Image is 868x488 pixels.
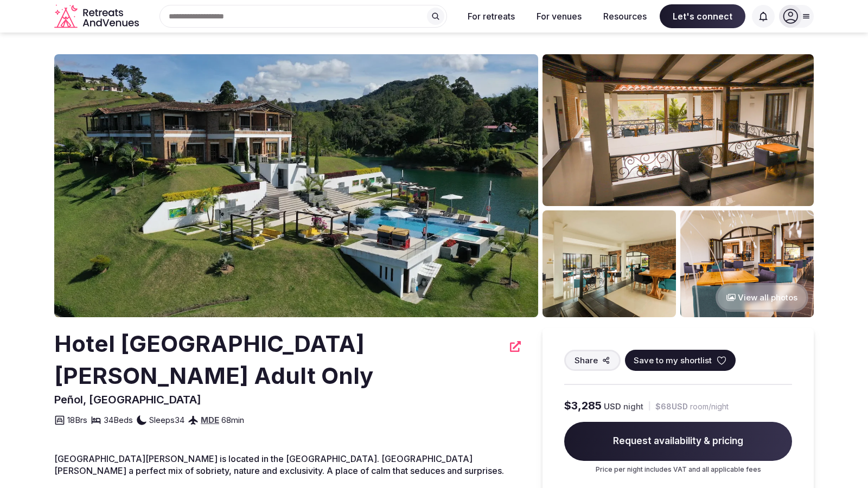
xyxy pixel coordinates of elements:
span: Let's connect [660,4,745,28]
span: $68 USD [655,401,688,412]
img: Venue gallery photo [542,210,676,317]
span: room/night [690,401,729,412]
div: | [648,400,651,412]
svg: Retreats and Venues company logo [54,4,141,29]
span: [GEOGRAPHIC_DATA][PERSON_NAME] is located in the [GEOGRAPHIC_DATA]. [GEOGRAPHIC_DATA][PERSON_NAME... [54,453,504,476]
span: night [623,401,643,412]
a: MDE [201,415,219,425]
span: Share [575,355,598,366]
button: For venues [528,4,590,28]
span: Sleeps 34 [149,414,184,426]
img: Venue gallery photo [680,210,814,317]
button: Resources [595,4,655,28]
span: Peñol, [GEOGRAPHIC_DATA] [54,393,201,406]
button: Save to my shortlist [625,350,736,371]
a: Visit the homepage [54,4,141,29]
span: Save to my shortlist [634,355,712,366]
h2: Hotel [GEOGRAPHIC_DATA][PERSON_NAME] Adult Only [54,328,503,392]
button: For retreats [459,4,524,28]
span: Request availability & pricing [564,422,792,461]
p: Price per night includes VAT and all applicable fees [564,465,792,474]
button: Share [564,350,621,371]
img: Venue gallery photo [542,54,814,206]
button: View all photos [716,283,808,312]
span: 68 min [221,414,244,426]
span: USD [604,401,621,412]
span: 34 Beds [104,414,133,426]
img: Venue cover photo [54,54,538,317]
span: 18 Brs [67,414,87,426]
span: $3,285 [564,398,602,413]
